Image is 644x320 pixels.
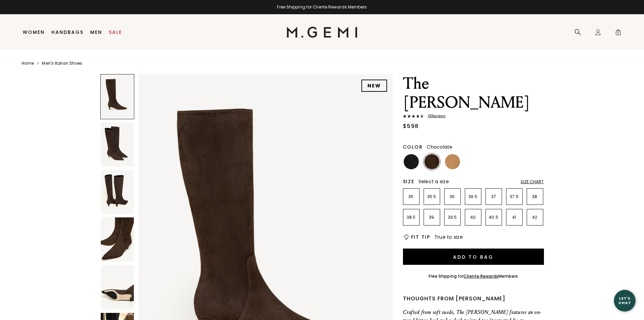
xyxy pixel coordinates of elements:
p: 42 [527,215,543,220]
p: 35 [403,194,419,199]
a: Cliente Rewards [463,273,498,279]
p: 37.5 [506,194,522,199]
div: Let's Chat [614,296,636,305]
div: Thoughts from [PERSON_NAME] [403,295,544,303]
p: 38 [527,194,543,199]
p: 40.5 [486,215,502,220]
span: True to size [434,234,463,240]
span: Chocolate [427,144,452,150]
span: Select a size [419,178,449,185]
h2: Color [403,144,423,150]
div: NEW [361,80,387,92]
p: 36 [445,194,460,199]
h1: The [PERSON_NAME] [403,74,544,112]
a: Home [22,61,34,66]
a: 18Reviews [403,114,544,120]
a: Women [23,29,45,35]
span: 18 Review s [424,114,446,118]
img: M.Gemi [287,27,357,38]
a: Sale [109,29,122,35]
img: The Tina [101,265,134,310]
p: 40 [465,215,481,220]
img: Black [404,154,419,169]
span: 0 [615,30,622,37]
img: The Tina [101,122,134,167]
h2: Fit Tip [411,234,430,240]
img: The Tina [101,170,134,214]
p: 41 [506,215,522,220]
p: 39 [424,215,440,220]
img: Chocolate [424,154,439,169]
div: Free Shipping for Members [429,274,518,279]
p: 38.5 [403,215,419,220]
p: 35.5 [424,194,440,199]
a: Men's Italian Shoes [42,61,82,66]
p: 37 [486,194,502,199]
div: $598 [403,122,419,130]
img: Biscuit [445,154,460,169]
a: Handbags [51,29,84,35]
p: 36.5 [465,194,481,199]
div: Size Chart [521,179,544,185]
h2: Size [403,179,414,184]
p: 39.5 [445,215,460,220]
button: Add to Bag [403,249,544,265]
img: The Tina [101,217,134,262]
a: Men [90,29,102,35]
